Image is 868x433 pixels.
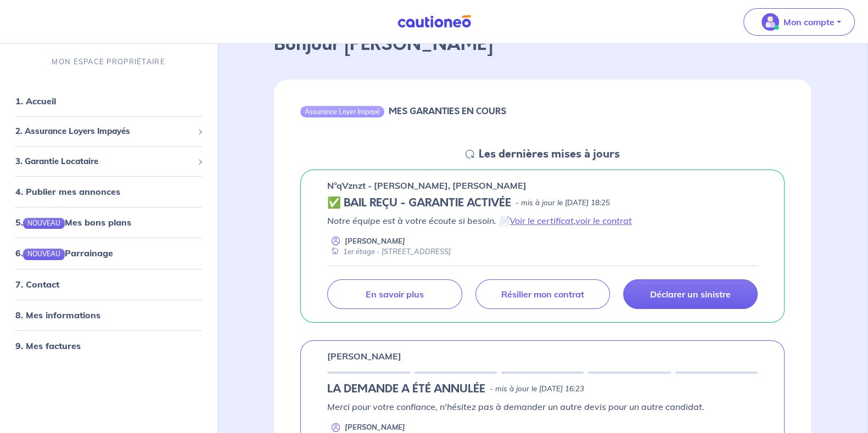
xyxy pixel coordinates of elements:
[15,278,59,289] a: 7. Contact
[15,248,113,258] a: 6.NOUVEAUParrainage
[300,106,384,117] div: Assurance Loyer Impayé
[623,279,758,309] a: Déclarer un sinistre
[15,155,193,168] span: 3. Garantie Locataire
[366,289,424,300] p: En savoir plus
[516,198,610,209] p: - mis à jour le [DATE] 18:25
[274,31,811,58] p: Bonjour [PERSON_NAME]
[4,181,212,203] div: 4. Publier mes annonces
[4,242,212,264] div: 6.NOUVEAUParrainage
[4,211,212,233] div: 5.NOUVEAUMes bons plans
[327,400,758,413] p: Merci pour votre confiance, n'hésitez pas à demander un autre devis pour un autre candidat.
[15,309,100,320] a: 8. Mes informations
[4,273,212,295] div: 7. Contact
[345,422,405,432] p: [PERSON_NAME]
[783,15,835,29] p: Mon compte
[345,236,405,246] p: [PERSON_NAME]
[15,217,131,228] a: 5.NOUVEAUMes bons plans
[389,106,506,116] h6: MES GARANTIES EN COURS
[475,279,610,309] a: Résilier mon contrat
[327,350,401,363] p: [PERSON_NAME]
[52,57,165,67] p: MON ESPACE PROPRIÉTAIRE
[4,121,212,142] div: 2. Assurance Loyers Impayés
[15,340,81,351] a: 9. Mes factures
[743,8,855,36] button: illu_account_valid_menu.svgMon compte
[327,279,462,309] a: En savoir plus
[15,125,193,138] span: 2. Assurance Loyers Impayés
[575,215,632,226] a: voir le contrat
[327,196,758,210] div: state: CONTRACT-VALIDATED, Context: NEW,CHOOSE-CERTIFICATE,RELATIONSHIP,LESSOR-DOCUMENTS
[4,151,212,172] div: 3. Garantie Locataire
[327,179,527,192] p: n°qVznzt - [PERSON_NAME], [PERSON_NAME]
[327,383,758,396] div: state: ABANDONED-CERTIFICATE, Context: NEW,CHOOSE-CERTIFICATE,ALONE,LESSOR-DOCUMENTS
[393,15,475,29] img: Cautioneo
[327,214,758,227] p: Notre équipe est à votre écoute si besoin. 📄 ,
[501,289,584,300] p: Résilier mon contrat
[327,246,451,257] div: 1er étage - [STREET_ADDRESS]
[15,95,56,106] a: 1. Accueil
[327,383,485,396] h5: LA DEMANDE A ÉTÉ ANNULÉE
[15,186,120,197] a: 4. Publier mes annonces
[650,289,731,300] p: Déclarer un sinistre
[761,13,779,31] img: illu_account_valid_menu.svg
[4,334,212,356] div: 9. Mes factures
[509,215,574,226] a: Voir le certificat
[4,90,212,112] div: 1. Accueil
[4,303,212,325] div: 8. Mes informations
[327,196,511,210] h5: ✅ BAIL REÇU - GARANTIE ACTIVÉE
[490,384,584,395] p: - mis à jour le [DATE] 16:23
[479,148,620,161] h5: Les dernières mises à jours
